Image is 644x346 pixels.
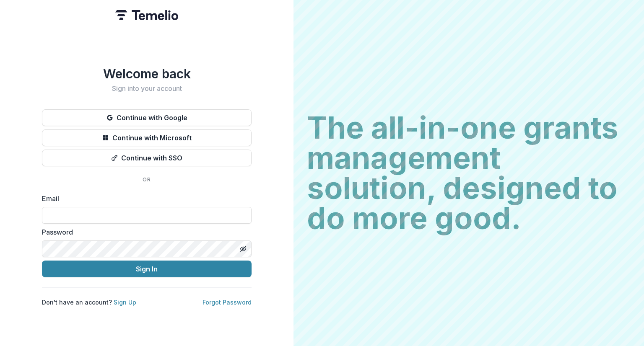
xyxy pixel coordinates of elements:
a: Forgot Password [203,299,252,306]
h1: Welcome back [42,66,252,81]
h2: Sign into your account [42,85,252,93]
button: Sign In [42,261,252,277]
p: Don't have an account? [42,298,136,307]
a: Sign Up [114,299,136,306]
label: Password [42,227,247,237]
button: Continue with Microsoft [42,129,252,146]
button: Continue with Google [42,109,252,126]
button: Continue with SSO [42,150,252,166]
label: Email [42,194,247,204]
button: Toggle password visibility [236,242,250,256]
img: Temelio [115,10,178,20]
